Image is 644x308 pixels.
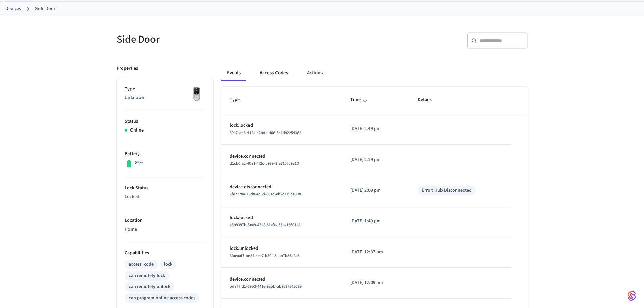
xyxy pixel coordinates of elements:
div: lock [164,261,172,268]
p: [DATE] 12:37 pm [350,248,401,256]
p: Online [130,127,144,134]
img: Yale Assure Touchscreen Wifi Smart Lock, Satin Nickel, Front [188,86,205,102]
p: [DATE] 1:49 pm [350,218,401,225]
a: Devices [5,5,21,13]
p: Locked [125,193,205,200]
span: Details [418,95,440,105]
span: 39a7aec6-412a-42b8-bd66-541d92254368 [230,130,301,136]
span: bda77fd1-69b3-441e-9abb-ab8637545089 [230,284,302,289]
button: Events [221,65,246,81]
p: [DATE] 2:19 pm [350,156,401,163]
img: SeamLogoGradient.69752ec5.svg [628,290,636,301]
p: Status [125,118,205,125]
h5: Side Door [117,32,318,46]
p: Properties [117,65,138,72]
p: 86% [135,159,144,166]
div: can remotely lock [129,272,165,279]
p: device.connected [230,153,334,160]
p: Capabilities [125,250,205,257]
p: Battery [125,150,205,158]
p: [DATE] 2:49 pm [350,125,401,133]
p: lock.locked [230,214,334,221]
span: d1cb0fa2-4081-4f2c-b989-3fa7155c9a10 [230,161,299,166]
span: Type [230,95,248,105]
div: access_code [129,261,154,268]
p: Unknown [125,94,205,101]
button: Actions [302,65,328,81]
div: ant example [221,65,528,81]
p: device.connected [230,276,334,283]
p: Lock Status [125,185,205,192]
p: device.disconnected [230,184,334,191]
button: Access Codes [254,65,293,81]
p: lock.locked [230,122,334,129]
span: Time [350,95,369,105]
p: Location [125,217,205,224]
span: 3faeaaf7-be34-4ee7-b50f-3dab7b35a2a5 [230,253,300,259]
p: lock.unlocked [230,245,334,252]
div: can remotely unlock [129,283,170,290]
div: Error: Hub Disconnected [422,187,472,194]
p: Type [125,86,205,93]
p: [DATE] 2:09 pm [350,187,401,194]
p: [DATE] 12:09 pm [350,279,401,286]
span: a3b9397b-3e09-43a8-81e3-c33ae13601a1 [230,222,301,228]
span: 2fe2728a-73d0-4d6d-881c-eb2c779ba808 [230,191,301,197]
a: Side Door [35,5,55,13]
p: Home [125,226,205,233]
div: can program online access codes [129,294,195,302]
